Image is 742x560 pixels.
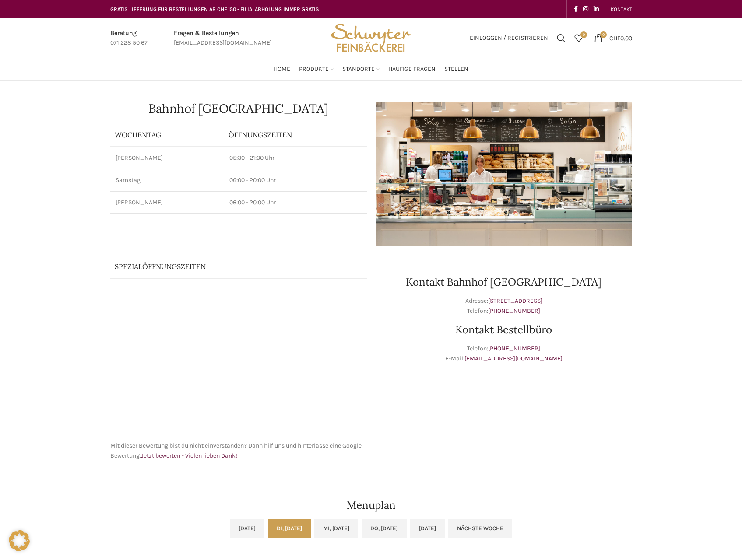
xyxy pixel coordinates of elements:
[229,176,362,185] p: 06:00 - 20:00 Uhr
[299,65,329,73] span: Produkte
[465,29,552,47] a: Einloggen / Registrieren
[268,519,311,538] a: Di, [DATE]
[470,35,548,41] span: Einloggen / Registrieren
[314,519,358,538] a: Mi, [DATE]
[488,307,540,315] a: [PHONE_NUMBER]
[552,29,570,47] a: Suchen
[116,154,219,162] p: [PERSON_NAME]
[299,60,334,78] a: Produkte
[609,34,620,42] span: CHF
[611,0,632,18] a: KONTAKT
[611,6,632,12] span: KONTAKT
[116,198,219,207] p: [PERSON_NAME]
[388,65,436,73] span: Häufige Fragen
[388,60,436,78] a: Häufige Fragen
[110,441,367,461] p: Mit dieser Bewertung bist du nicht einverstanden? Dann hilf uns und hinterlasse eine Google Bewer...
[464,355,563,362] a: [EMAIL_ADDRESS][DOMAIN_NAME]
[362,519,407,538] a: Do, [DATE]
[110,301,367,432] iframe: schwyter bahnhof
[488,345,540,352] a: [PHONE_NUMBER]
[116,176,219,185] p: Samstag
[376,325,632,335] h2: Kontakt Bestellbüro
[600,31,607,38] span: 0
[106,60,637,78] div: Main navigation
[274,65,290,73] span: Home
[488,297,542,304] a: [STREET_ADDRESS]
[376,277,632,287] h2: Kontakt Bahnhof [GEOGRAPHIC_DATA]
[115,130,220,140] p: Wochentag
[229,154,362,162] p: 05:30 - 21:00 Uhr
[342,60,380,78] a: Standorte
[570,29,587,47] a: 0
[328,34,414,41] a: Site logo
[174,28,272,48] a: Infobox link
[229,198,362,207] p: 06:00 - 20:00 Uhr
[376,344,632,364] p: Telefon: E-Mail:
[274,60,290,78] a: Home
[580,3,591,15] a: Instagram social link
[571,3,580,15] a: Facebook social link
[110,102,367,115] h1: Bahnhof [GEOGRAPHIC_DATA]
[444,60,468,78] a: Stellen
[448,519,512,538] a: Nächste Woche
[328,18,414,58] img: Bäckerei Schwyter
[609,34,632,42] bdi: 0.00
[110,6,319,12] span: GRATIS LIEFERUNG FÜR BESTELLUNGEN AB CHF 150 - FILIALABHOLUNG IMMER GRATIS
[570,29,587,47] div: Meine Wunschliste
[110,500,632,511] h2: Menuplan
[110,28,148,48] a: Infobox link
[590,29,637,47] a: 0 CHF0.00
[376,296,632,316] p: Adresse: Telefon:
[141,452,237,459] a: Jetzt bewerten - Vielen lieben Dank!
[591,3,601,15] a: Linkedin social link
[606,0,637,18] div: Secondary navigation
[229,130,362,140] p: ÖFFNUNGSZEITEN
[580,31,587,38] span: 0
[115,262,338,271] p: Spezialöffnungszeiten
[342,65,375,73] span: Standorte
[444,65,468,73] span: Stellen
[230,519,264,538] a: [DATE]
[410,519,445,538] a: [DATE]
